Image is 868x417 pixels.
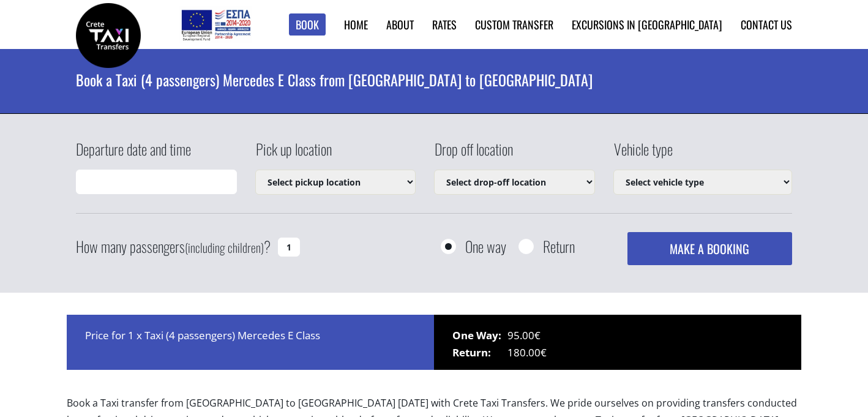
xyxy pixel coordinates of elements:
[613,138,673,170] label: Vehicle type
[465,239,506,254] label: One way
[452,344,507,361] span: Return:
[543,239,575,254] label: Return
[67,315,434,370] div: Price for 1 x Taxi (4 passengers) Mercedes E Class
[386,17,414,32] a: About
[344,17,368,32] a: Home
[76,28,141,40] a: Crete Taxi Transfers | Book a Taxi transfer from Rethymnon city to Heraklion airport | Crete Taxi...
[572,17,722,32] a: Excursions in [GEOGRAPHIC_DATA]
[627,232,792,265] button: MAKE A BOOKING
[289,13,326,36] a: Book
[255,138,332,170] label: Pick up location
[185,238,264,257] small: (including children)
[452,327,507,344] span: One Way:
[741,17,792,32] a: Contact us
[475,17,553,32] a: Custom Transfer
[434,315,801,370] div: 95.00€ 180.00€
[432,17,457,32] a: Rates
[76,138,191,170] label: Departure date and time
[76,232,271,262] label: How many passengers ?
[434,138,513,170] label: Drop off location
[76,3,141,68] img: Crete Taxi Transfers | Book a Taxi transfer from Rethymnon city to Heraklion airport | Crete Taxi...
[179,6,252,43] img: e-bannersEUERDF180X90.jpg
[76,49,792,110] h1: Book a Taxi (4 passengers) Mercedes E Class from [GEOGRAPHIC_DATA] to [GEOGRAPHIC_DATA]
